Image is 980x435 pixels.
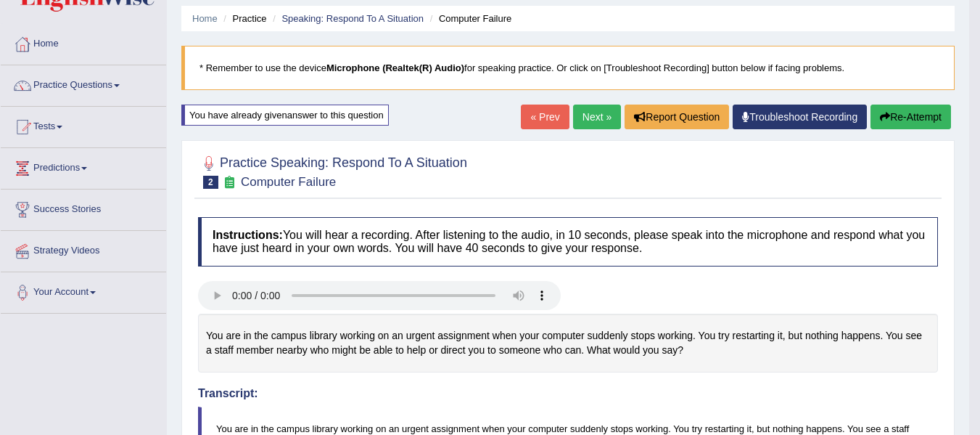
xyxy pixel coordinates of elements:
[241,175,336,189] small: Computer Failure
[1,107,166,143] a: Tests
[222,176,237,190] small: Exam occurring question
[198,153,467,189] h2: Practice Speaking: Respond To A Situation
[1,272,166,309] a: Your Account
[281,13,424,24] a: Speaking: Respond To A Situation
[1,190,166,226] a: Success Stories
[192,13,218,24] a: Home
[181,46,955,90] blockquote: * Remember to use the device for speaking practice. Or click on [Troubleshoot Recording] button b...
[1,65,166,102] a: Practice Questions
[198,314,938,373] div: You are in the campus library working on an urgent assignment when your computer suddenly stops w...
[427,12,512,25] li: Computer Failure
[625,105,729,129] button: Report Question
[213,229,283,241] b: Instructions:
[181,105,389,126] div: You have already given answer to this question
[198,217,938,266] h4: You will hear a recording. After listening to the audio, in 10 seconds, please speak into the mic...
[220,12,266,25] li: Practice
[203,176,218,189] span: 2
[326,62,464,73] b: Microphone (Realtek(R) Audio)
[733,105,867,129] a: Troubleshoot Recording
[1,24,166,60] a: Home
[573,105,621,129] a: Next »
[870,105,951,129] button: Re-Attempt
[1,148,166,184] a: Predictions
[521,105,569,129] a: « Prev
[1,231,166,267] a: Strategy Videos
